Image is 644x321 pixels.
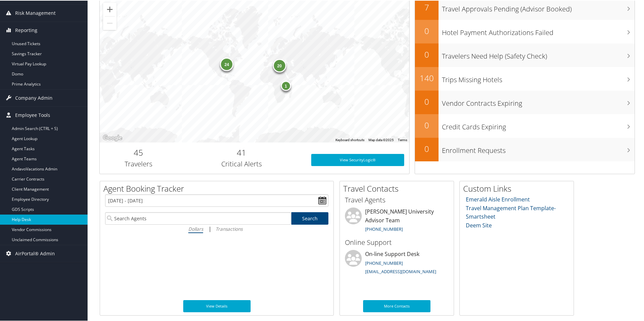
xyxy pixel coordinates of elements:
[442,24,635,37] h3: Hotel Payment Authorizations Failed
[220,57,233,70] div: 24
[442,118,635,131] h3: Credit Cards Expiring
[415,43,635,66] a: 0Travelers Need Help (Safety Check)
[15,4,56,21] span: Risk Management
[103,16,117,29] button: Zoom out
[101,133,124,142] img: Google
[398,137,407,141] a: Terms (opens in new tab)
[216,225,243,231] i: Transactions
[365,259,403,265] a: [PHONE_NUMBER]
[442,95,635,107] h3: Vendor Contracts Expiring
[15,89,53,106] span: Company Admin
[442,47,635,60] h3: Travelers Need Help (Safety Check)
[342,249,452,277] li: On-line Support Desk
[466,195,530,202] a: Emerald Aisle Enrollment
[343,182,454,194] h2: Travel Contacts
[342,207,452,234] li: [PERSON_NAME] University Advisor Team
[442,0,635,13] h3: Travel Approvals Pending (Advisor Booked)
[183,299,251,312] a: View Details
[281,80,291,90] div: 1
[415,142,439,154] h2: 0
[368,137,394,141] span: Map data ©2025
[182,146,301,158] h2: 41
[105,146,172,158] h2: 45
[311,153,404,165] a: View SecurityLogic®
[15,106,50,123] span: Employee Tools
[415,72,439,83] h2: 140
[101,133,124,142] a: Open this area in Google Maps (opens a new window)
[363,299,430,312] a: More Contacts
[415,95,439,107] h2: 0
[365,268,436,274] a: [EMAIL_ADDRESS][DOMAIN_NAME]
[415,25,439,36] h2: 0
[182,159,301,168] h3: Critical Alerts
[103,2,117,15] button: Zoom in
[415,19,635,43] a: 0Hotel Payment Authorizations Failed
[415,66,635,90] a: 140Trips Missing Hotels
[466,221,492,228] a: Deem Site
[442,71,635,84] h3: Trips Missing Hotels
[365,225,403,231] a: [PHONE_NUMBER]
[272,58,286,71] div: 20
[415,114,635,137] a: 0Credit Cards Expiring
[105,212,291,224] input: Search Agents
[415,1,439,12] h2: 7
[188,225,203,231] i: Dollars
[15,245,55,261] span: AirPortal® Admin
[291,212,329,224] a: Search
[415,137,635,161] a: 0Enrollment Requests
[442,142,635,155] h3: Enrollment Requests
[415,48,439,60] h2: 0
[345,237,449,247] h3: Online Support
[466,204,556,220] a: Travel Management Plan Template- Smartsheet
[415,119,439,130] h2: 0
[345,195,449,204] h3: Travel Agents
[105,224,328,232] div: |
[103,182,333,194] h2: Agent Booking Tracker
[415,90,635,114] a: 0Vendor Contracts Expiring
[463,182,574,194] h2: Custom Links
[15,21,37,38] span: Reporting
[105,159,172,168] h3: Travelers
[335,137,364,142] button: Keyboard shortcuts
